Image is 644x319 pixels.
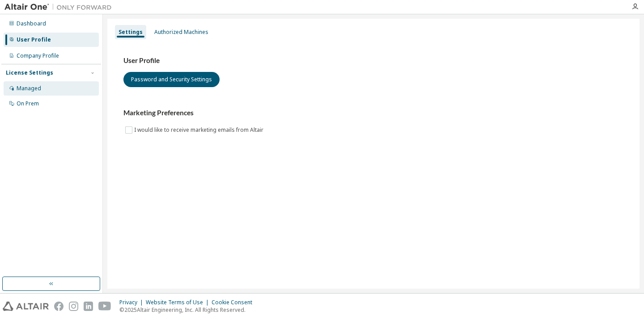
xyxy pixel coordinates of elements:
div: Dashboard [17,20,46,27]
img: youtube.svg [98,302,111,311]
h3: Marketing Preferences [123,109,623,118]
div: Settings [119,29,143,36]
div: User Profile [17,36,51,43]
div: Cookie Consent [212,299,258,306]
div: Privacy [119,299,146,306]
div: License Settings [6,69,53,76]
img: linkedin.svg [84,302,93,311]
img: facebook.svg [54,302,64,311]
div: Authorized Machines [154,29,208,36]
div: Company Profile [17,52,59,59]
label: I would like to receive marketing emails from Altair [134,125,265,135]
img: altair_logo.svg [3,302,49,311]
div: On Prem [17,100,39,107]
h3: User Profile [123,56,623,65]
div: Managed [17,85,41,92]
button: Password and Security Settings [123,72,220,87]
img: instagram.svg [69,302,78,311]
div: Website Terms of Use [146,299,212,306]
img: Altair One [4,3,116,12]
p: © 2025 Altair Engineering, Inc. All Rights Reserved. [119,306,258,314]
